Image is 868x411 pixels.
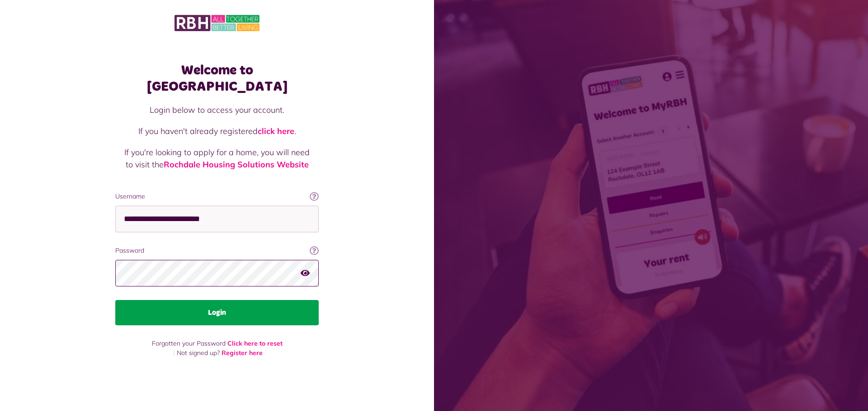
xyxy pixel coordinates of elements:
a: Click here to reset [227,339,283,347]
label: Password [115,246,319,255]
a: click here [258,126,294,136]
p: Login below to access your account. [124,104,310,116]
h1: Welcome to [GEOGRAPHIC_DATA] [115,62,319,95]
p: If you're looking to apply for a home, you will need to visit the [124,146,310,171]
p: If you haven't already registered . [124,125,310,137]
a: Register here [222,349,263,357]
img: MyRBH [175,14,259,32]
a: Rochdale Housing Solutions Website [164,159,309,170]
label: Username [115,192,319,201]
span: Forgotten your Password [152,339,226,347]
span: Not signed up? [177,349,220,357]
button: Login [115,300,319,325]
